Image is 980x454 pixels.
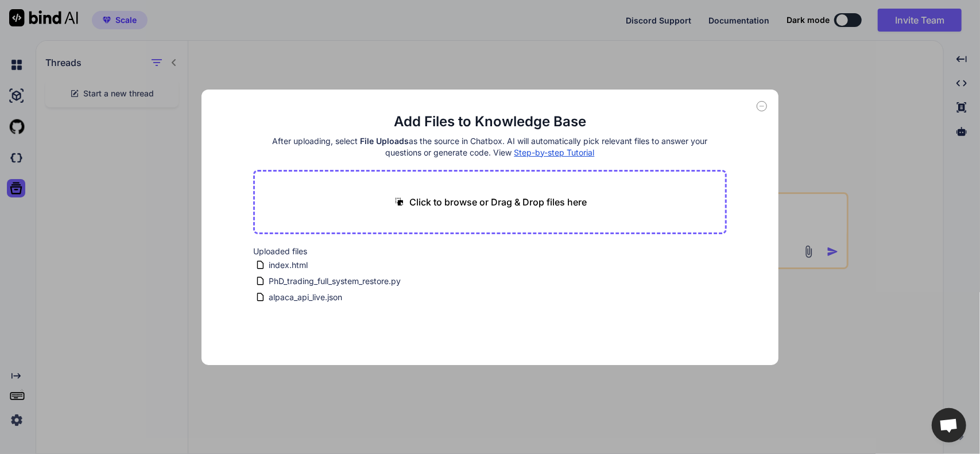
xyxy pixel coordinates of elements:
div: Open chat [932,408,966,443]
span: Step-by-step Tutorial [514,148,595,157]
span: PhD_trading_full_system_restore.py [268,274,402,288]
span: File Uploads [361,136,409,146]
h2: Uploaded files [253,246,726,257]
h2: Add Files to Knowledge Base [253,112,726,131]
p: Click to browse or Drag & Drop files here [410,195,587,209]
span: index.html [268,258,309,272]
span: alpaca_api_live.json [268,290,343,304]
h4: After uploading, select as the source in Chatbox. AI will automatically pick relevant files to an... [253,135,726,158]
